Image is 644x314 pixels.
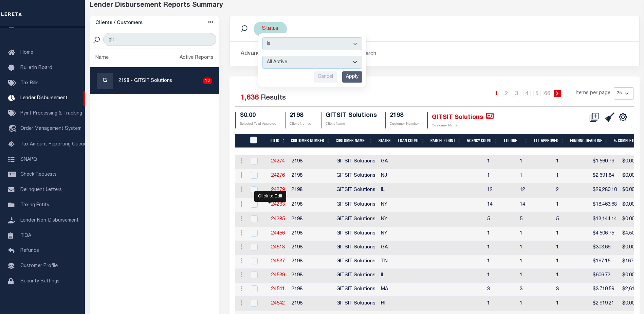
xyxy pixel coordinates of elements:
td: GITSIT Solutions [334,297,378,311]
a: 24539 [271,273,285,278]
label: Results [261,93,286,104]
td: 2198 [289,169,334,183]
td: 1 [484,155,517,169]
td: GA [378,241,484,255]
td: 2198 [289,297,334,311]
span: SNAPQ [20,157,37,162]
td: IL [378,183,484,198]
span: Tax Bills [20,81,39,86]
td: 1 [517,169,553,183]
td: $3,710.59 [590,283,620,297]
button: Advanced Search [241,47,297,60]
td: GITSIT Solutions [334,269,378,283]
span: Lender Non-Disbursement [20,218,79,223]
td: 2198 [289,212,334,227]
a: 2 [503,90,510,97]
td: 3 [553,283,590,297]
a: 24541 [271,287,285,292]
span: Taxing Entity [20,203,49,208]
td: 2198 [289,155,334,169]
th: States [376,134,395,148]
a: 24542 [271,301,285,306]
td: 2198 [289,255,334,269]
td: NJ [378,169,484,183]
td: 1 [517,297,553,311]
input: Apply [342,71,362,83]
div: G [97,73,113,89]
input: Cancel [314,71,337,83]
td: $4,506.75 [590,227,620,241]
td: 1 [553,297,590,311]
p: Selected Total Approved [240,122,277,127]
th: Ttl Approved: activate to sort column ascending [531,134,567,148]
a: 24285 [271,217,285,222]
th: LD ID: activate to sort column descending [268,134,288,148]
td: 1 [553,198,590,212]
th: Ttl Due: activate to sort column ascending [501,134,531,148]
span: Pymt Processing & Tracking [20,111,82,116]
span: TIQA [20,233,31,238]
a: 24283 [271,202,285,207]
td: 3 [517,283,553,297]
input: Search Customer [103,33,216,46]
th: Customer Name: activate to sort column ascending [333,134,376,148]
p: Customer Number [390,122,419,127]
th: Agency Count: activate to sort column ascending [464,134,501,148]
td: 14 [517,198,553,212]
span: Order Management System [20,126,81,131]
i: travel_explore [8,125,19,134]
a: 66 [544,90,551,97]
td: 3 [484,283,517,297]
td: 1 [484,297,517,311]
h4: GITSIT Solutions [326,112,377,120]
td: $2,691.84 [590,169,620,183]
div: Click to Edit [254,191,286,202]
td: 1 [553,169,590,183]
th: LDID [246,134,268,148]
span: Refunds [20,248,39,253]
td: $29,280.10 [590,183,620,198]
th: Loan Count: activate to sort column ascending [395,134,428,148]
td: NY [378,227,484,241]
td: $2,919.21 [590,297,620,311]
p: 2198 - GITSIT Solutions [118,77,172,85]
td: 1 [517,241,553,255]
a: 24456 [271,231,285,236]
td: 1 [517,227,553,241]
td: 12 [484,183,517,198]
td: 2198 [289,183,334,198]
td: 5 [517,212,553,227]
td: 2198 [289,227,334,241]
td: 5 [484,212,517,227]
th: Customer Number: activate to sort column ascending [288,134,333,148]
div: Status [254,22,287,36]
span: 1,636 [241,94,259,102]
span: Tax Amount Reporting Queue [20,142,87,147]
span: Security Settings [20,279,59,284]
a: 24276 [271,173,285,178]
td: 1 [484,255,517,269]
span: Delinquent Letters [20,188,62,192]
td: 1 [553,155,590,169]
td: 1 [484,169,517,183]
span: Bulletin Board [20,66,52,70]
td: 1 [553,255,590,269]
td: $13,144.14 [590,212,620,227]
div: Name [95,54,109,62]
td: 2198 [289,241,334,255]
td: 1 [517,269,553,283]
td: GITSIT Solutions [334,198,378,212]
td: GITSIT Solutions [334,169,378,183]
td: 1 [517,155,553,169]
span: Lender Disbursement [20,96,68,101]
span: Items per page [576,90,610,97]
td: GITSIT Solutions [334,283,378,297]
td: GITSIT Solutions [334,255,378,269]
td: $18,463.68 [590,198,620,212]
a: 3 [513,90,520,97]
td: $1,560.79 [590,155,620,169]
td: $303.66 [590,241,620,255]
a: 4 [523,90,531,97]
td: NY [378,212,484,227]
a: 24279 [271,188,285,192]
